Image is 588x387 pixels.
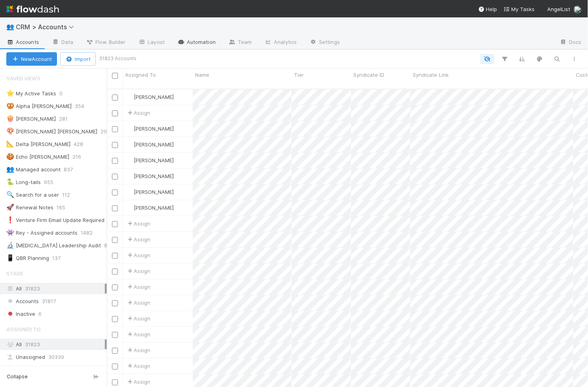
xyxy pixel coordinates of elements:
span: 🔬 [6,242,14,249]
span: Assign [126,299,150,307]
div: Echo [PERSON_NAME] [6,152,69,162]
span: Accounts [6,296,39,306]
div: Search for a user [6,190,59,200]
input: Toggle Row Selected [112,269,118,275]
button: NewAccount [6,52,57,66]
input: Toggle Row Selected [112,285,118,290]
img: avatar_7e1c67d1-c55a-4d71-9394-c171c6adeb61.png [574,6,582,13]
span: Assign [126,283,150,291]
span: Saved Views [6,70,40,86]
input: Toggle Row Selected [112,237,118,243]
span: Assign [126,251,150,259]
span: Tier [294,71,304,79]
span: Assign [126,362,150,370]
img: avatar_4aa8e4fd-f2b7-45ba-a6a5-94a913ad1fe4.png [126,94,133,100]
span: 🍿 [6,115,14,122]
span: ⭐ [6,90,14,97]
span: 354 [75,101,92,111]
span: 📐 [6,140,14,147]
div: Delta [PERSON_NAME] [6,139,70,149]
span: [PERSON_NAME] [134,125,174,132]
div: Help [478,5,497,13]
div: [PERSON_NAME] [126,172,174,180]
div: [PERSON_NAME] [126,93,174,101]
span: Assign [126,330,150,338]
span: [PERSON_NAME] [134,189,174,195]
span: 👥 [6,23,14,30]
span: 📱 [6,254,14,261]
div: Unassigned [6,352,105,362]
span: 428 [74,139,91,149]
span: Assign [126,220,150,228]
img: avatar_0a9e60f7-03da-485c-bb15-a40c44fcec20.png [126,125,133,132]
span: Accounts [6,38,39,46]
span: 165 [57,203,73,212]
span: 1482 [81,228,101,238]
span: Syndicate ID [353,71,384,79]
img: avatar_18c010e4-930e-4480-823a-7726a265e9dd.png [6,366,14,374]
span: Flow Builder [86,38,125,46]
div: Rey - Assigned accounts [6,228,78,238]
button: Import [60,52,96,66]
div: [PERSON_NAME] [126,188,174,196]
span: [PERSON_NAME] [134,94,174,100]
img: avatar_462714f4-64db-4129-b9df-50d7d164b9fc.png [126,189,133,195]
span: Assign [126,315,150,322]
span: 203 [101,127,118,137]
span: 👾 [6,229,14,236]
span: 898 [104,241,121,250]
span: 655 [44,177,61,187]
span: Name [195,71,209,79]
input: Toggle Row Selected [112,221,118,227]
input: Toggle Row Selected [112,316,118,322]
div: Managed account [6,165,61,175]
span: 31823 [25,284,40,294]
span: 281 [59,114,76,124]
span: Assigned To [6,321,41,337]
div: Renewal Notes [6,203,53,212]
span: 🍄 [6,128,14,135]
span: Stage [6,266,23,281]
input: Toggle Row Selected [112,110,118,116]
div: [PERSON_NAME] [126,125,174,133]
span: 112 [62,190,78,200]
span: 🍪 [6,153,14,160]
span: [PERSON_NAME] [134,157,174,163]
a: Analytics [258,36,303,49]
span: Assign [126,109,150,117]
div: [PERSON_NAME] [6,114,56,124]
span: 837 [64,165,81,175]
img: avatar_ac990a78-52d7-40f8-b1fe-cbbd1cda261e.png [126,141,133,148]
input: Toggle Row Selected [112,348,118,354]
span: Assign [126,235,150,243]
span: Assign [126,378,150,386]
span: AngelList [548,6,571,12]
span: Assigned To [125,71,156,79]
span: 30339 [48,352,64,362]
img: avatar_6cb813a7-f212-4ca3-9382-463c76e0b247.png [126,173,133,179]
div: My Active Tasks [6,89,56,99]
span: Inactive [6,309,35,319]
span: 🔍 [6,191,14,198]
span: 🐍 [6,178,14,185]
span: ❗ [6,216,14,223]
span: 31823 [25,341,40,347]
a: Docs [554,36,588,49]
input: Toggle Row Selected [112,126,118,132]
span: CRM > Accounts [16,23,78,31]
input: Toggle Row Selected [112,300,118,306]
div: [PERSON_NAME] [126,156,174,164]
span: 31817 [42,296,56,306]
span: [PERSON_NAME] [134,173,174,179]
span: 🚀 [6,204,14,211]
span: 👥 [6,166,14,173]
span: Collapse [7,373,28,380]
small: 31823 Accounts [99,55,137,62]
input: Toggle Row Selected [112,190,118,195]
